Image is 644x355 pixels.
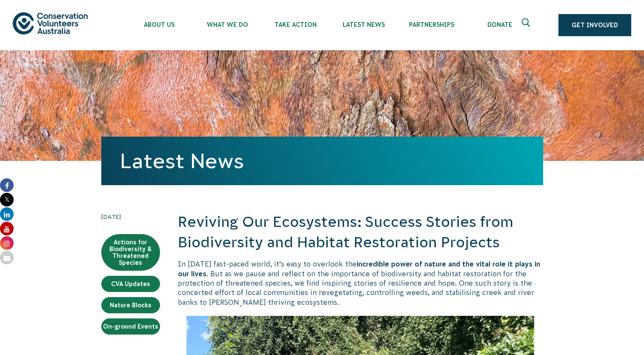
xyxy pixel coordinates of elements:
a: Latest News [120,149,244,172]
strong: incredible power of nature and the vital role it plays in our lives [178,260,540,277]
p: In [DATE] fast-paced world, it’s easy to overlook the . But as we pause and reflect on the import... [178,259,543,307]
a: On-ground Events [101,318,160,335]
img: logo.svg [13,12,88,34]
span: Take Action [261,21,329,28]
a: Nature Blocks [101,297,160,313]
span: About Us [125,21,193,28]
button: Expand search box Close search box [517,15,537,35]
span: Latest News [329,21,398,28]
span: What We Do [193,21,261,28]
a: CVA Updates [101,276,160,292]
time: [DATE] [101,212,160,221]
a: Actions for Biodiversity & Threatened Species [101,234,160,271]
span: Donate [466,21,534,28]
a: Get Involved [558,14,631,36]
h2: Reviving Our Ecosystems: Success Stories from Biodiversity and Habitat Restoration Projects [178,212,543,252]
span: Partnerships [398,21,466,28]
span: Expand search box [522,18,532,32]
